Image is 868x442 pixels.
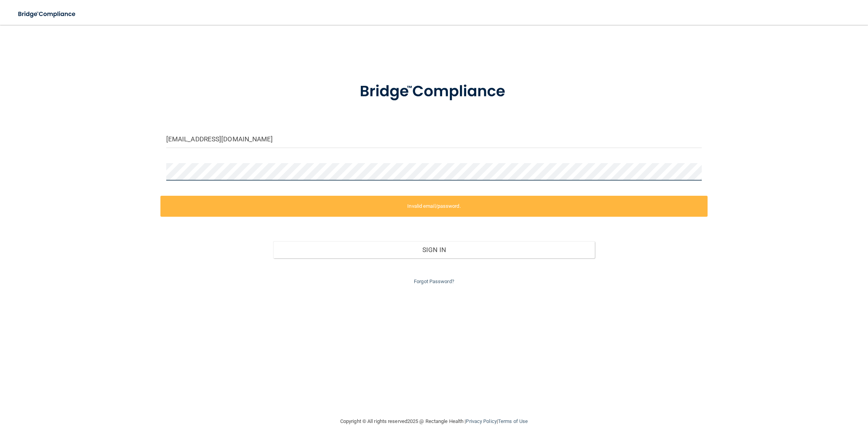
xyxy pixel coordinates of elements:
img: bridge_compliance_login_screen.278c3ca4.svg [12,6,83,22]
iframe: Drift Widget Chat Controller [734,387,859,418]
a: Privacy Policy [466,418,496,424]
a: Forgot Password? [414,278,454,284]
button: Sign In [273,241,594,258]
input: Email [166,131,702,148]
a: Terms of Use [498,418,528,424]
div: Copyright © All rights reserved 2025 @ Rectangle Health | | [293,409,575,434]
img: bridge_compliance_login_screen.278c3ca4.svg [344,71,524,112]
label: Invalid email/password. [160,196,708,217]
